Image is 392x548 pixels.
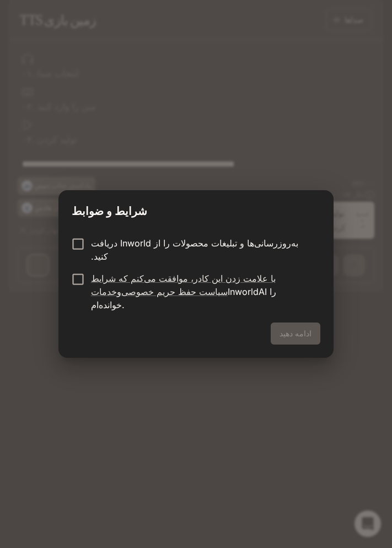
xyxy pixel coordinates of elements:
a: با علامت زدن این کادر، موافقت می‌کنم که شرایط خدمات [91,273,276,297]
font: و [117,286,121,297]
a: سیاست حفظ حریم خصوصی [121,286,228,297]
font: شرایط و ضوابط [72,205,147,218]
font: به‌روزرسانی‌ها و تبلیغات محصولات را از Inworld دریافت کنید. [91,238,298,262]
font: . [122,299,125,310]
